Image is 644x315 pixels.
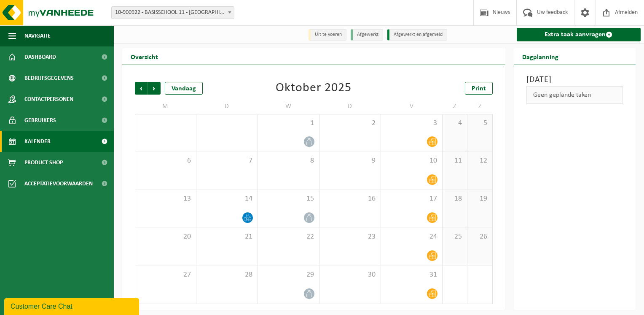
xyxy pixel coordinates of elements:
span: 10 [385,156,438,166]
h2: Dagplanning [514,48,567,65]
td: V [381,99,443,114]
span: 14 [201,194,253,204]
span: Gebruikers [24,110,56,131]
td: M [135,99,196,114]
span: 10-900922 - BASISSCHOOL 11 - MARIAKERKE [111,6,234,19]
li: Afgewerkt [351,29,383,41]
span: 11 [447,156,463,166]
span: 3 [385,119,438,128]
span: Bedrijfsgegevens [24,68,74,89]
td: Z [467,99,492,114]
span: 6 [140,156,192,166]
h3: [DATE] [526,73,623,86]
span: 22 [262,232,315,242]
a: Extra taak aanvragen [517,28,641,41]
td: D [319,99,381,114]
span: 2 [324,119,376,128]
h2: Overzicht [122,48,166,65]
span: 12 [472,156,488,166]
span: 29 [262,270,315,280]
li: Afgewerkt en afgemeld [387,29,447,41]
span: 8 [262,156,315,166]
span: 24 [385,232,438,242]
a: Print [465,82,493,95]
span: 7 [201,156,253,166]
td: Z [443,99,467,114]
span: 25 [447,232,463,242]
span: 1 [262,119,315,128]
span: 18 [447,194,463,204]
span: Vorige [135,82,148,95]
span: 17 [385,194,438,204]
div: Oktober 2025 [276,82,352,95]
div: Vandaag [165,82,203,95]
span: 15 [262,194,315,204]
td: D [196,99,258,114]
span: 31 [385,270,438,280]
span: Kalender [24,131,51,152]
span: 13 [140,194,192,204]
span: 19 [472,194,488,204]
span: Contactpersonen [24,89,73,110]
span: 9 [324,156,376,166]
span: 20 [140,232,192,242]
span: Product Shop [24,152,63,173]
div: Geen geplande taken [526,86,623,104]
span: Navigatie [24,25,51,46]
span: 16 [324,194,376,204]
span: 10-900922 - BASISSCHOOL 11 - MARIAKERKE [112,7,234,19]
span: 4 [447,119,463,128]
iframe: chat widget [4,296,141,315]
span: Print [472,85,486,92]
span: 26 [472,232,488,242]
span: 23 [324,232,376,242]
span: Dashboard [24,46,56,68]
span: 28 [201,270,253,280]
span: 27 [140,270,192,280]
span: 5 [472,119,488,128]
span: 30 [324,270,376,280]
td: W [258,99,319,114]
span: 21 [201,232,253,242]
li: Uit te voeren [309,29,346,41]
span: Acceptatievoorwaarden [24,173,93,194]
span: Volgende [148,82,161,95]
